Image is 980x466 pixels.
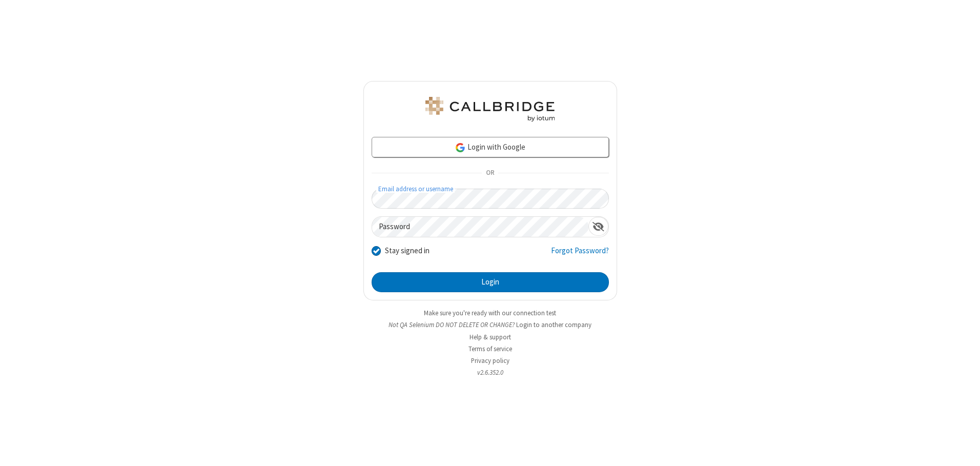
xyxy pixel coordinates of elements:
a: Help & support [469,333,511,341]
label: Stay signed in [385,245,430,257]
a: Terms of service [468,345,512,353]
img: google-icon.png [455,142,466,153]
a: Make sure you're ready with our connection test [424,309,556,317]
input: Email address or username [372,189,609,209]
li: Not QA Selenium DO NOT DELETE OR CHANGE? [363,320,617,330]
a: Forgot Password? [551,245,609,265]
input: Password [372,217,588,237]
li: v2.6.352.0 [363,368,617,377]
div: Show password [588,217,608,236]
a: Privacy policy [471,356,509,365]
a: Login with Google [372,137,609,157]
button: Login to another company [516,320,591,330]
span: OR [482,166,498,180]
button: Login [372,272,609,293]
img: QA Selenium DO NOT DELETE OR CHANGE [423,97,557,121]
